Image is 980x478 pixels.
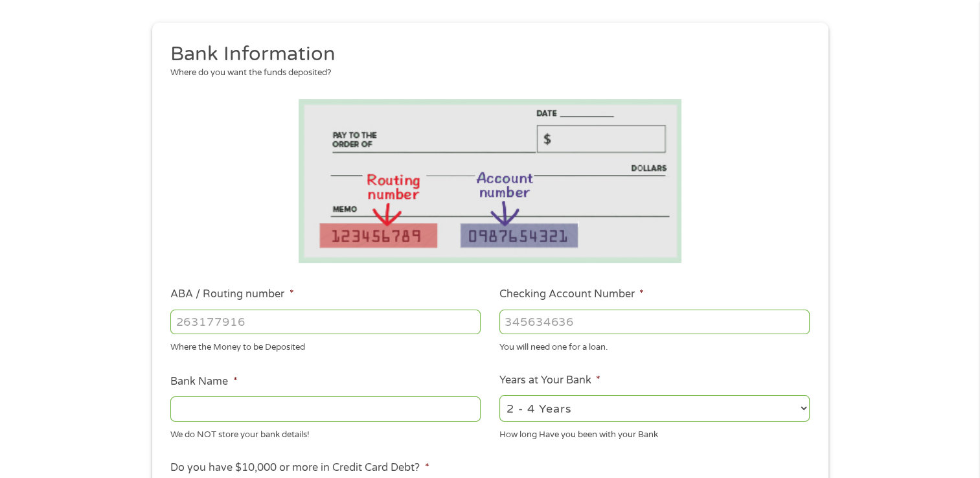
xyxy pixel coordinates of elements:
div: Where do you want the funds deposited? [170,67,800,80]
h2: Bank Information [170,41,800,67]
div: You will need one for a loan. [499,337,810,354]
input: 345634636 [499,310,810,334]
label: Years at Your Bank [499,374,600,387]
label: Bank Name [170,375,237,389]
input: 263177916 [170,310,481,334]
div: Where the Money to be Deposited [170,337,481,354]
div: We do NOT store your bank details! [170,424,481,441]
label: ABA / Routing number [170,288,293,301]
div: How long Have you been with your Bank [499,424,810,441]
label: Do you have $10,000 or more in Credit Card Debt? [170,461,429,475]
img: Routing number location [299,99,682,263]
label: Checking Account Number [499,288,644,301]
